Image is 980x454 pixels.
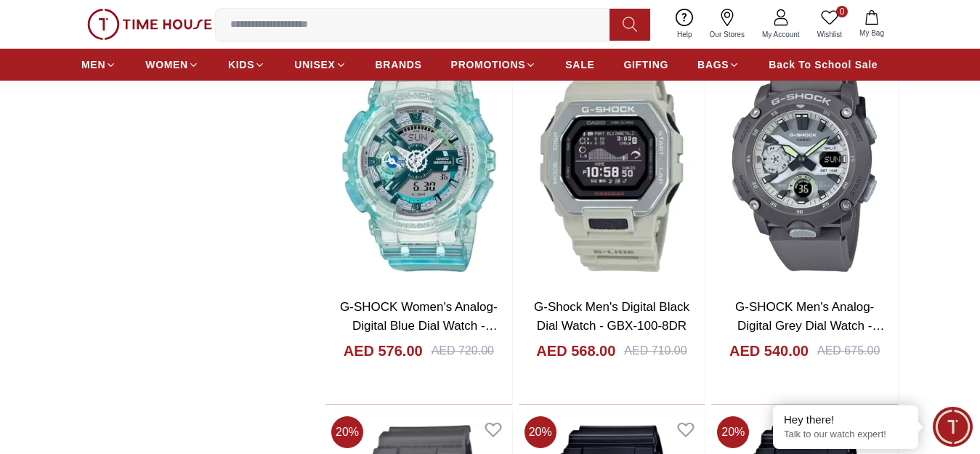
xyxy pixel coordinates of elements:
a: 0Wishlist [809,6,851,43]
a: KIDS [228,52,265,78]
div: AED 720.00 [432,342,494,360]
img: G-Shock Men's Digital Black Dial Watch - GBX-100-8DR [519,40,705,286]
img: ... [87,9,212,40]
span: PROMOTIONS [451,57,526,72]
a: BAGS [697,52,740,78]
h4: AED 540.00 [729,341,809,361]
span: 0 [836,6,848,17]
a: MEN [81,52,116,78]
span: 20 % [331,416,363,448]
img: G-SHOCK Women's Analog-Digital Blue Dial Watch - GMA-S110VW-2ADR [325,40,512,286]
a: G-Shock Men's Digital Black Dial Watch - GBX-100-8DR [534,300,689,333]
div: Hey there! [784,413,907,427]
span: BAGS [697,57,729,72]
span: Wishlist [811,29,848,40]
a: G-SHOCK Women's Analog-Digital Blue Dial Watch - GMA-S110VW-2ADR [340,300,498,351]
a: BRANDS [376,52,422,78]
div: AED 710.00 [624,342,687,360]
span: Back To School Sale [769,57,878,72]
span: GIFTING [623,57,668,72]
span: BRANDS [376,57,422,72]
a: Our Stores [701,6,753,43]
h4: AED 568.00 [536,341,615,361]
a: GIFTING [623,52,668,78]
span: UNISEX [294,57,335,72]
button: My Bag [851,7,893,41]
h4: AED 576.00 [344,341,423,361]
a: WOMEN [145,52,199,78]
span: Our Stores [704,29,750,40]
p: Talk to our watch expert! [784,429,907,441]
a: G-SHOCK Men's Analog-Digital Grey Dial Watch - GA-2000HD-8ADR [735,300,884,351]
img: G-SHOCK Men's Analog-Digital Grey Dial Watch - GA-2000HD-8ADR [711,40,898,286]
span: My Bag [854,28,890,38]
span: KIDS [228,57,254,72]
a: Help [668,6,701,43]
div: AED 675.00 [817,342,880,360]
span: MEN [81,57,105,72]
a: SALE [565,52,594,78]
span: 20 % [717,416,749,448]
span: 20 % [525,416,556,448]
span: My Account [756,29,806,40]
span: WOMEN [145,57,188,72]
a: UNISEX [294,52,346,78]
span: Help [671,29,698,40]
span: SALE [565,57,594,72]
a: PROMOTIONS [451,52,537,78]
div: Chat Widget [933,407,973,447]
a: Back To School Sale [769,52,878,78]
